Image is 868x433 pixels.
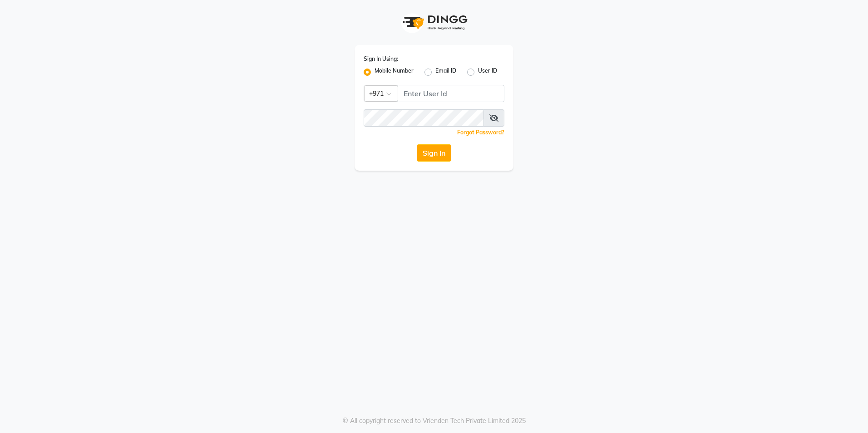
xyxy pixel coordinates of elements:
button: Sign In [417,144,451,162]
a: Forgot Password? [457,129,504,136]
label: User ID [478,67,497,78]
img: logo1.svg [398,9,470,36]
label: Sign In Using: [364,55,398,63]
label: Mobile Number [375,67,414,78]
input: Username [398,85,504,102]
label: Email ID [435,67,456,78]
input: Username [364,109,484,127]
